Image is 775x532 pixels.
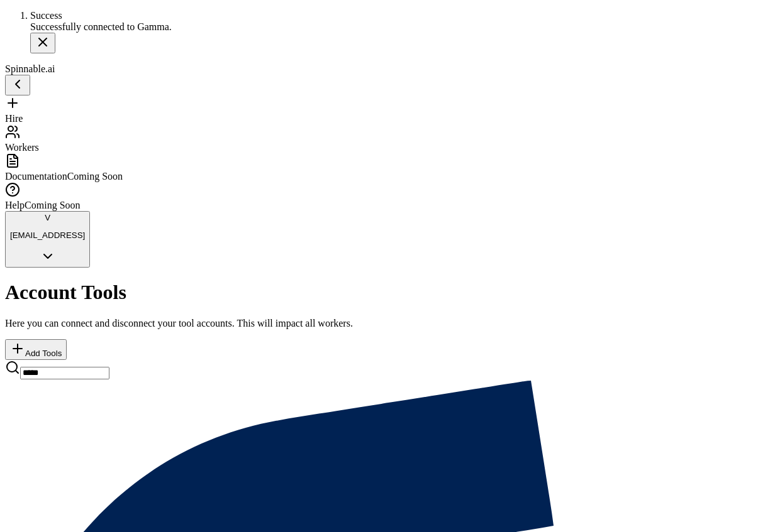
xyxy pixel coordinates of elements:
span: .ai [45,63,55,74]
div: Success [30,10,770,21]
span: Help [5,200,25,210]
p: [EMAIL_ADDRESS] [10,231,85,240]
span: Workers [5,142,39,153]
p: Here you can connect and disconnect your tool accounts. This will impact all workers. [5,318,770,329]
span: V [45,213,50,222]
button: V[EMAIL_ADDRESS] [5,211,90,268]
div: Successfully connected to Gamma. [30,21,770,33]
span: Coming Soon [67,171,123,182]
span: Documentation [5,171,67,182]
span: Spinnable [5,63,55,74]
div: Notifications (F8) [5,10,770,53]
button: Add Tools [5,339,67,360]
span: Hire [5,113,23,124]
span: Coming Soon [25,200,80,210]
h1: Account Tools [5,281,770,304]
